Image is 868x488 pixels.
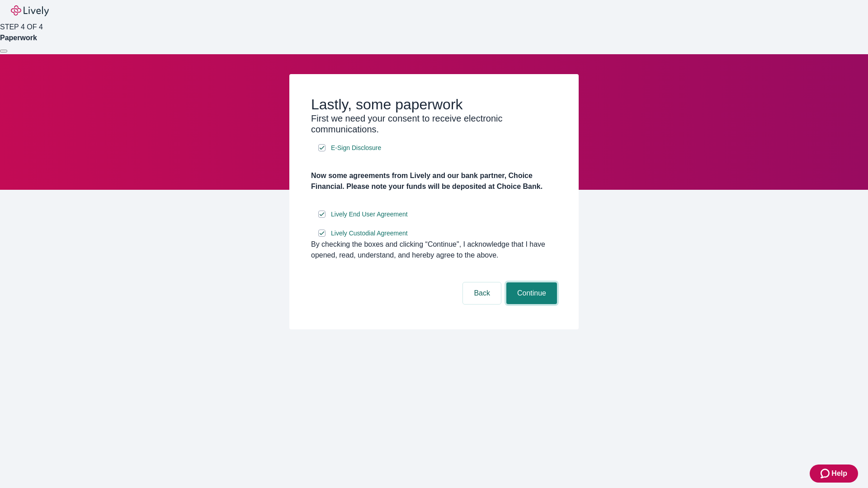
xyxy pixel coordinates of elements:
div: By checking the boxes and clicking “Continue", I acknowledge that I have opened, read, understand... [311,239,557,261]
button: Continue [506,282,557,304]
svg: Zendesk support icon [821,468,831,479]
span: E-Sign Disclosure [331,143,381,153]
a: e-sign disclosure document [329,142,383,154]
h4: Now some agreements from Lively and our bank partner, Choice Financial. Please note your funds wi... [311,170,557,192]
a: e-sign disclosure document [329,209,410,220]
button: Back [463,282,501,304]
span: Help [831,468,847,479]
a: e-sign disclosure document [329,228,410,239]
button: Zendesk support iconHelp [810,465,858,483]
h2: Lastly, some paperwork [311,96,557,113]
span: Lively Custodial Agreement [331,229,408,238]
h3: First we need your consent to receive electronic communications. [311,113,557,135]
span: Lively End User Agreement [331,210,408,219]
img: Lively [11,5,49,16]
